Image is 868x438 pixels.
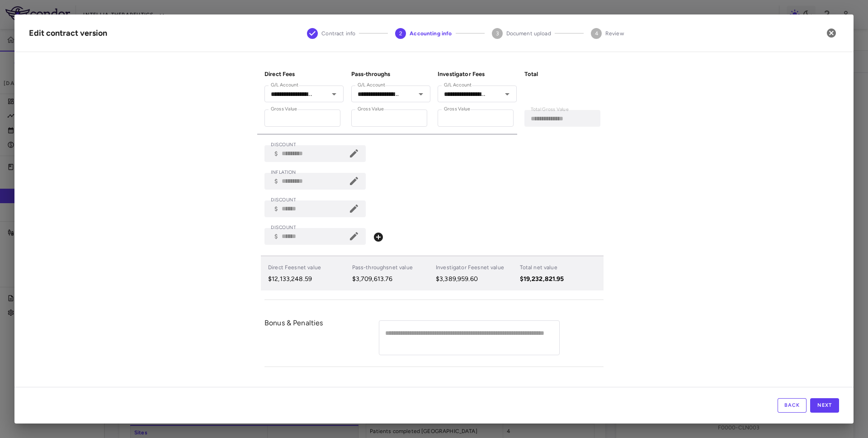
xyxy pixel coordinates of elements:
p: $19,232,821.95 [520,275,572,283]
h6: Pass-throughs [351,70,431,78]
label: Total Gross Value [531,106,569,114]
p: $12,133,248.59 [268,275,349,283]
button: Back [778,398,807,413]
button: Open [415,88,427,100]
button: Contract info [300,17,363,50]
button: Next [810,398,839,413]
label: G/L Account [271,81,298,89]
p: Pass-throughs net value [352,263,433,271]
span: $ [274,233,278,239]
text: 2 [399,30,402,37]
h6: Investigator Fees [438,70,517,78]
label: G/L Account [358,81,385,89]
label: Gross Value [358,105,384,113]
button: Open [328,88,340,100]
div: Edit contract version [29,27,107,39]
label: Gross Value [444,105,470,113]
p: Investigator Fees net value [436,263,516,271]
div: Bonus & Penalties [264,318,377,357]
label: G/L Account [444,81,472,89]
label: Gross Value [271,105,297,113]
p: $3,709,613.76 [352,275,433,283]
span: Contract info [321,29,355,38]
span: Accounting info [410,29,452,38]
span: $ [274,178,278,184]
button: Accounting info [388,17,459,50]
span: $ [274,206,278,212]
p: Total net value [520,263,572,271]
label: DISCOUNT [271,196,296,204]
label: INFLATION [271,169,296,176]
label: DISCOUNT [271,141,296,149]
p: $3,389,959.60 [436,275,516,283]
h6: Direct Fees [264,70,344,78]
label: DISCOUNT [271,224,296,232]
p: Direct Fees net value [268,263,349,271]
h6: Total [524,70,604,78]
button: Open [501,88,514,100]
span: $ [274,151,278,157]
